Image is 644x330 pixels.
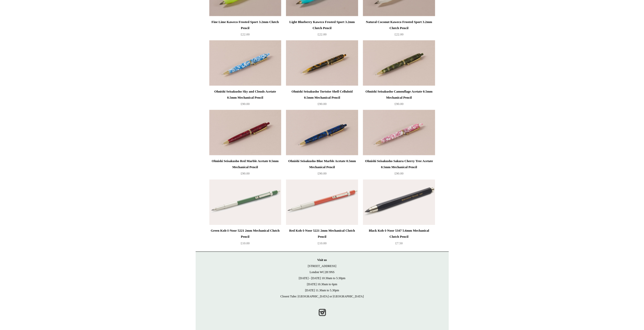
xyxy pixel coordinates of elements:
span: £10.00 [318,241,327,245]
a: Green Koh-I-Noor 5221 2mm Mechanical Clutch Pencil Green Koh-I-Noor 5221 2mm Mechanical Clutch Pe... [209,179,281,225]
strong: Visit us [317,258,327,261]
div: Ohnishi Seisakusho Sakura Cherry Tree Acetate 0.5mm Mechanical Pencil [364,158,433,170]
a: Red Koh-I-Noor 5221 2mm Mechanical Clutch Pencil £10.00 [286,228,358,248]
span: £90.00 [318,102,327,106]
div: Light Blueberry Kaweco Frosted Sport 3.2mm Clutch Pencil [287,19,357,31]
a: Ohnishi Seisakusho Sakura Cherry Tree Acetate 0.5mm Mechanical Pencil Ohnishi Seisakusho Sakura C... [363,110,435,155]
a: Green Koh-I-Noor 5221 2mm Mechanical Clutch Pencil £10.00 [209,228,281,248]
a: Red Koh-I-Noor 5221 2mm Mechanical Clutch Pencil Red Koh-I-Noor 5221 2mm Mechanical Clutch Pencil [286,179,358,225]
img: Green Koh-I-Noor 5221 2mm Mechanical Clutch Pencil [209,179,281,225]
img: Black Koh-I-Noor 5347 5.6mm Mechanical Clutch Pencil [363,179,435,225]
span: £10.00 [241,241,250,245]
div: Green Koh-I-Noor 5221 2mm Mechanical Clutch Pencil [211,228,280,240]
img: Ohnishi Seisakusho Sky and Clouds Acetate 0.5mm Mechanical Pencil [209,40,281,86]
a: Black Koh-I-Noor 5347 5.6mm Mechanical Clutch Pencil £7.50 [363,228,435,248]
span: £90.00 [241,102,250,106]
a: Light Blueberry Kaweco Frosted Sport 3.2mm Clutch Pencil £22.00 [286,19,358,40]
img: Ohnishi Seisakusho Tortoise Shell Celluloid 0.5mm Mechanical Pencil [286,40,358,86]
img: Ohnishi Seisakusho Camouflage Acetate 0.5mm Mechanical Pencil [363,40,435,86]
a: Ohnishi Seisakusho Blue Marble Acetate 0.5mm Mechanical Pencil £90.00 [286,158,358,179]
a: Ohnishi Seisakusho Tortoise Shell Celluloid 0.5mm Mechanical Pencil Ohnishi Seisakusho Tortoise S... [286,40,358,86]
span: £7.50 [395,241,403,245]
div: Ohnishi Seisakusho Red Marble Acetate 0.5mm Mechanical Pencil [211,158,280,170]
span: £90.00 [394,102,404,106]
div: Fine Lime Kaweco Frosted Sport 3.2mm Clutch Pencil [211,19,280,31]
div: Ohnishi Seisakusho Sky and Clouds Acetate 0.5mm Mechanical Pencil [211,89,280,101]
a: Ohnishi Seisakusho Red Marble Acetate 0.5mm Mechanical Pencil £90.00 [209,158,281,179]
a: Fine Lime Kaweco Frosted Sport 3.2mm Clutch Pencil £22.00 [209,19,281,40]
div: Natural Coconut Kaweco Frosted Sport 3.2mm Clutch Pencil [364,19,433,31]
img: Ohnishi Seisakusho Red Marble Acetate 0.5mm Mechanical Pencil [209,110,281,155]
div: Ohnishi Seisakusho Camouflage Acetate 0.5mm Mechanical Pencil [364,89,433,101]
a: Ohnishi Seisakusho Sky and Clouds Acetate 0.5mm Mechanical Pencil £90.00 [209,89,281,109]
a: Ohnishi Seisakusho Camouflage Acetate 0.5mm Mechanical Pencil £90.00 [363,89,435,109]
span: £22.00 [318,32,327,36]
span: £90.00 [241,171,250,175]
a: Ohnishi Seisakusho Camouflage Acetate 0.5mm Mechanical Pencil Ohnishi Seisakusho Camouflage Aceta... [363,40,435,86]
p: [STREET_ADDRESS] London WC2H 9NS [DATE] - [DATE] 10:30am to 5:30pm [DATE] 10.30am to 6pm [DATE] 1... [201,257,444,299]
a: Black Koh-I-Noor 5347 5.6mm Mechanical Clutch Pencil Black Koh-I-Noor 5347 5.6mm Mechanical Clutc... [363,179,435,225]
span: £22.00 [241,32,250,36]
div: Black Koh-I-Noor 5347 5.6mm Mechanical Clutch Pencil [364,228,433,240]
a: Natural Coconut Kaweco Frosted Sport 3.2mm Clutch Pencil £22.00 [363,19,435,40]
img: Red Koh-I-Noor 5221 2mm Mechanical Clutch Pencil [286,179,358,225]
div: Red Koh-I-Noor 5221 2mm Mechanical Clutch Pencil [287,228,357,240]
div: Ohnishi Seisakusho Tortoise Shell Celluloid 0.5mm Mechanical Pencil [287,89,357,101]
img: Ohnishi Seisakusho Sakura Cherry Tree Acetate 0.5mm Mechanical Pencil [363,110,435,155]
div: Ohnishi Seisakusho Blue Marble Acetate 0.5mm Mechanical Pencil [287,158,357,170]
a: Ohnishi Seisakusho Blue Marble Acetate 0.5mm Mechanical Pencil Ohnishi Seisakusho Blue Marble Ace... [286,110,358,155]
img: Ohnishi Seisakusho Blue Marble Acetate 0.5mm Mechanical Pencil [286,110,358,155]
a: Ohnishi Seisakusho Tortoise Shell Celluloid 0.5mm Mechanical Pencil £90.00 [286,89,358,109]
a: Ohnishi Seisakusho Sky and Clouds Acetate 0.5mm Mechanical Pencil Ohnishi Seisakusho Sky and Clou... [209,40,281,86]
a: Instagram [317,307,328,318]
span: £90.00 [318,171,327,175]
a: Ohnishi Seisakusho Red Marble Acetate 0.5mm Mechanical Pencil Ohnishi Seisakusho Red Marble Aceta... [209,110,281,155]
span: £90.00 [394,171,404,175]
span: £22.00 [394,32,404,36]
a: Ohnishi Seisakusho Sakura Cherry Tree Acetate 0.5mm Mechanical Pencil £90.00 [363,158,435,179]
